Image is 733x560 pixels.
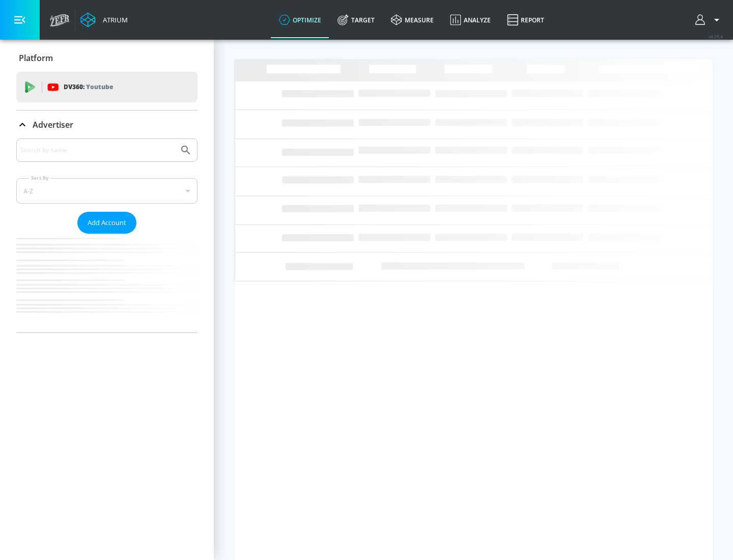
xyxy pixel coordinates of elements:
a: Target [329,2,383,38]
div: Advertiser [16,138,198,332]
a: optimize [271,2,329,38]
div: Platform [16,44,198,72]
div: Advertiser [16,110,198,139]
label: Sort By [29,175,51,181]
span: Add Account [88,217,126,229]
a: Report [499,2,552,38]
p: Platform [19,52,53,64]
div: DV360: Youtube [16,72,198,102]
button: Add Account [77,212,136,234]
a: Atrium [80,12,128,27]
div: Atrium [99,15,128,24]
a: measure [383,2,442,38]
div: A-Z [16,178,198,204]
nav: list of Advertiser [16,234,198,332]
p: Youtube [86,81,113,92]
input: Search by name [20,144,175,157]
p: Advertiser [33,119,73,130]
span: v 4.25.4 [709,34,723,39]
p: DV360: [64,81,113,93]
a: Analyze [442,2,499,38]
